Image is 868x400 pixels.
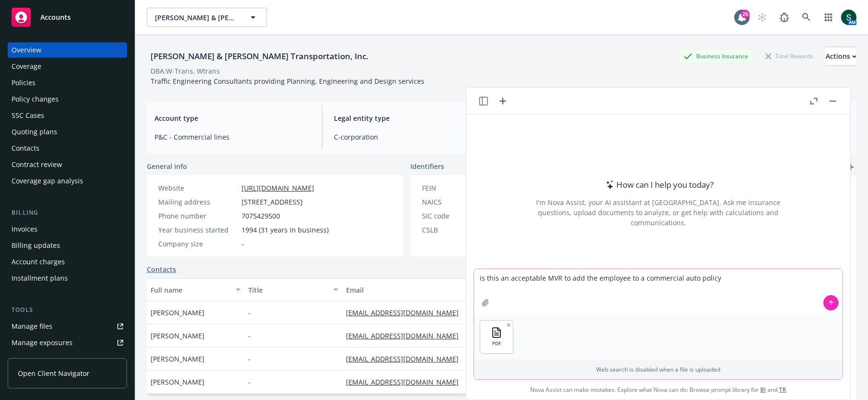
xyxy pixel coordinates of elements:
[158,225,238,235] div: Year business started
[346,331,466,340] a: [EMAIL_ADDRESS][DOMAIN_NAME]
[12,238,60,253] div: Billing updates
[470,380,846,400] span: Nova Assist can make mistakes. Explore what Nova can do: Browse prompt library for and
[151,66,220,76] div: DBA: W-Trans, Wtrans
[8,157,127,172] a: Contract review
[779,386,786,394] a: TR
[679,50,753,62] div: Business Insurance
[12,141,39,156] div: Contacts
[242,197,303,207] span: [STREET_ADDRESS]
[12,157,62,172] div: Contract review
[603,179,714,191] div: How can I help you today?
[8,319,127,334] a: Manage files
[151,354,204,364] span: [PERSON_NAME]
[410,161,444,171] span: Identifiers
[158,239,238,249] div: Company size
[342,278,505,301] button: Email
[12,254,65,270] div: Account charges
[8,335,127,350] a: Manage exposures
[8,254,127,270] a: Account charges
[523,197,793,228] div: I'm Nova Assist, your AI assistant at [GEOGRAPHIC_DATA]. Ask me insurance questions, upload docum...
[147,8,267,27] button: [PERSON_NAME] & [PERSON_NAME] Transportation, Inc.
[760,386,766,394] a: BI
[841,10,856,25] img: photo
[151,377,204,387] span: [PERSON_NAME]
[147,161,187,171] span: General info
[12,221,38,237] div: Invoices
[8,59,127,74] a: Coverage
[8,208,127,218] div: Billing
[18,368,89,378] span: Open Client Navigator
[12,173,83,189] div: Coverage gap analysis
[8,108,127,123] a: SSC Cases
[158,211,238,221] div: Phone number
[8,238,127,253] a: Billing updates
[242,225,329,235] span: 1994 (31 years in business)
[753,8,772,27] a: Start snowing
[40,13,71,21] span: Accounts
[12,42,41,58] div: Overview
[158,183,238,193] div: Website
[422,225,501,235] div: CSLB
[147,278,244,301] button: Full name
[147,264,176,274] a: Contacts
[154,113,310,123] span: Account type
[244,278,342,301] button: Title
[480,365,837,374] p: Web search is disabled when a file is uploaded
[346,285,490,295] div: Email
[346,354,466,363] a: [EMAIL_ADDRESS][DOMAIN_NAME]
[826,47,856,65] div: Actions
[819,8,838,27] a: Switch app
[8,221,127,237] a: Invoices
[346,377,466,387] a: [EMAIL_ADDRESS][DOMAIN_NAME]
[480,321,513,353] button: PDF
[8,42,127,58] a: Overview
[8,141,127,156] a: Contacts
[12,108,44,123] div: SSC Cases
[8,91,127,107] a: Policy changes
[147,50,372,63] div: [PERSON_NAME] & [PERSON_NAME] Transportation, Inc.
[154,132,310,142] span: P&C - Commercial lines
[12,91,59,107] div: Policy changes
[334,132,490,142] span: C-corporation
[158,197,238,207] div: Mailing address
[8,124,127,140] a: Quoting plans
[155,13,238,23] span: [PERSON_NAME] & [PERSON_NAME] Transportation, Inc.
[422,211,501,221] div: SIC code
[242,239,244,249] span: -
[12,319,52,334] div: Manage files
[8,305,127,315] div: Tools
[8,75,127,90] a: Policies
[248,377,251,387] span: -
[12,59,41,74] div: Coverage
[151,308,204,318] span: [PERSON_NAME]
[826,47,856,66] button: Actions
[151,77,424,86] span: Traffic Engineering Consultants providing Planning, Engineering and Design services
[492,340,501,347] span: PDF
[761,50,818,62] div: Total Rewards
[741,10,750,18] div: 26
[12,335,73,350] div: Manage exposures
[775,8,794,27] a: Report a Bug
[12,271,68,286] div: Installment plans
[12,75,36,90] div: Policies
[797,8,816,27] a: Search
[242,183,314,193] a: [URL][DOMAIN_NAME]
[474,269,842,314] textarea: is this an acceptable MVR to add the employee to a commercial auto policy
[12,124,57,140] div: Quoting plans
[248,354,251,364] span: -
[248,331,251,341] span: -
[422,197,501,207] div: NAICS
[845,161,856,173] a: add
[242,211,280,221] span: 7075429500
[248,285,328,295] div: Title
[346,308,466,317] a: [EMAIL_ADDRESS][DOMAIN_NAME]
[8,271,127,286] a: Installment plans
[334,113,490,123] span: Legal entity type
[151,331,204,341] span: [PERSON_NAME]
[248,308,251,318] span: -
[8,173,127,189] a: Coverage gap analysis
[422,183,501,193] div: FEIN
[151,285,230,295] div: Full name
[8,4,127,31] a: Accounts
